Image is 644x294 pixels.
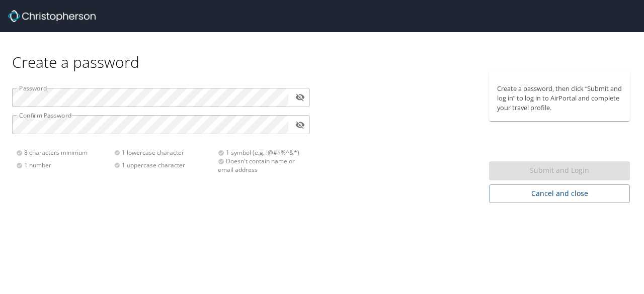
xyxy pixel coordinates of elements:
[497,84,622,113] p: Create a password, then click “Submit and log in” to log in to AirPortal and complete your travel...
[292,89,308,105] button: toggle password visibility
[497,187,622,200] span: Cancel and close
[16,148,114,157] div: 8 characters minimum
[12,32,632,72] div: Create a password
[489,184,630,203] button: Cancel and close
[114,148,212,157] div: 1 lowercase character
[218,148,304,157] div: 1 symbol (e.g. !@#$%^&*)
[114,161,212,169] div: 1 uppercase character
[292,117,308,133] button: toggle password visibility
[8,10,96,22] img: Christopherson_logo_rev.png
[16,161,114,169] div: 1 number
[218,157,304,174] div: Doesn't contain name or email address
